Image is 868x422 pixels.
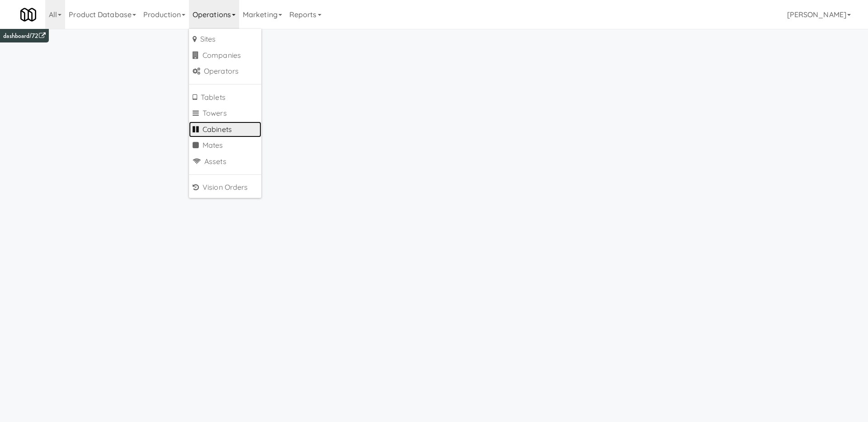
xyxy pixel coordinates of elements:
a: Assets [189,154,261,170]
a: Cabinets [189,122,261,138]
a: Mates [189,137,261,154]
a: Companies [189,47,261,64]
img: Micromart [20,7,36,23]
a: Tablets [189,89,261,106]
a: Operators [189,63,261,80]
a: dashboard/72 [3,31,45,41]
a: Vision Orders [189,179,261,196]
a: Sites [189,31,261,47]
a: Towers [189,105,261,122]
